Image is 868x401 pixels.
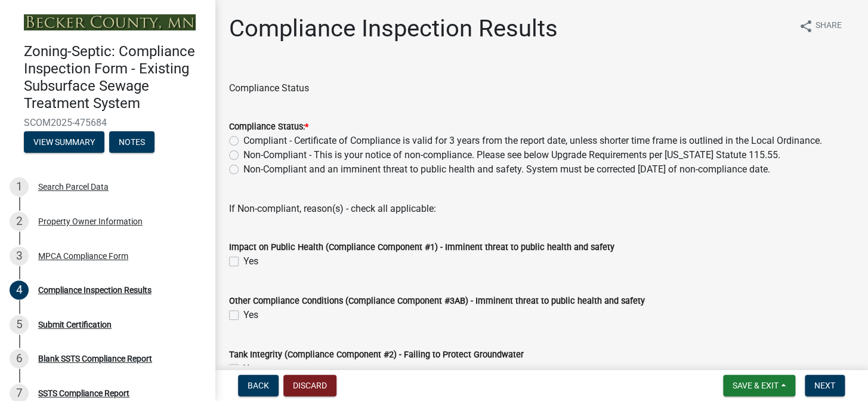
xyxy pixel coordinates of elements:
[229,243,614,252] label: Impact on Public Health (Compliance Component #1) - Imminent threat to public health and safety
[24,138,104,147] wm-modal-confirm: Summary
[248,381,269,390] span: Back
[243,148,780,162] label: Non-Compliant - This is your notice of non-compliance. Please see below Upgrade Requirements per ...
[805,375,845,396] button: Next
[243,134,822,148] label: Compliant - Certificate of Compliance is valid for 3 years from the report date, unless shorter t...
[38,354,152,363] div: Blank SSTS Compliance Report
[38,389,129,397] div: SSTS Compliance Report
[243,362,258,376] label: Yes
[24,43,205,112] h4: Zoning-Septic: Compliance Inspection Form - Existing Subsurface Sewage Treatment System
[10,177,29,196] div: 1
[229,123,308,131] label: Compliance Status:
[38,320,112,329] div: Submit Certification
[10,246,29,266] div: 3
[799,19,813,33] i: share
[243,254,258,269] label: Yes
[814,381,835,390] span: Next
[243,308,258,322] label: Yes
[229,14,558,43] h1: Compliance Inspection Results
[24,117,191,128] span: SCOM2025-475684
[10,315,29,334] div: 5
[229,202,854,216] div: If Non-compliant, reason(s) - check all applicable:
[723,375,795,396] button: Save & Exit
[109,138,155,147] wm-modal-confirm: Notes
[229,351,524,359] label: Tank Integrity (Compliance Component #2) - Failing to Protect Groundwater
[24,14,196,30] img: Becker County, Minnesota
[109,131,155,153] button: Notes
[10,280,29,300] div: 4
[38,217,143,226] div: Property Owner Information
[283,375,336,396] button: Discard
[816,19,842,33] span: Share
[229,81,854,95] div: Compliance Status
[238,375,279,396] button: Back
[10,212,29,231] div: 2
[789,14,851,38] button: shareShare
[38,286,152,294] div: Compliance Inspection Results
[24,131,104,153] button: View Summary
[38,183,109,191] div: Search Parcel Data
[38,252,128,260] div: MPCA Compliance Form
[733,381,779,390] span: Save & Exit
[243,162,770,177] label: Non-Compliant and an imminent threat to public health and safety. System must be corrected [DATE]...
[10,349,29,368] div: 6
[229,297,645,306] label: Other Compliance Conditions (Compliance Component #3AB) - Imminent threat to public health and sa...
